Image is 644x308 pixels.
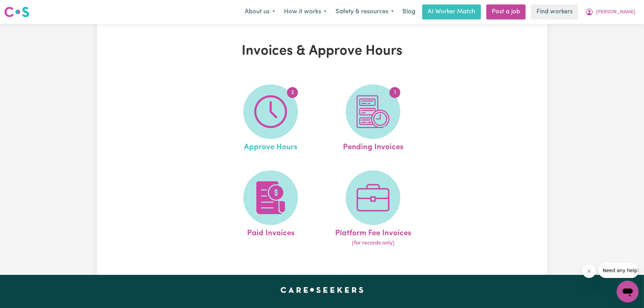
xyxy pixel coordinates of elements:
span: 2 [287,87,298,98]
a: Blog [398,4,419,19]
button: Safety & resources [331,5,398,19]
span: Approve Hours [244,139,297,153]
span: (for records only) [352,239,395,247]
a: Paid Invoices [221,170,320,248]
a: AI Worker Match [422,4,481,19]
span: Platform Fee Invoices [335,225,411,239]
iframe: Message from company [599,263,639,278]
a: Careseekers home page [281,287,363,293]
a: Pending Invoices [324,84,422,153]
a: Platform Fee Invoices(for records only) [324,170,422,248]
span: Paid Invoices [247,225,295,239]
span: 1 [389,87,400,98]
a: Careseekers logo [4,4,29,20]
h1: Invoices & Approve Hours [176,43,468,59]
iframe: Button to launch messaging window [617,281,639,303]
button: My Account [581,5,640,19]
a: Post a job [486,4,526,19]
a: Approve Hours [221,84,320,153]
a: Find workers [531,4,578,19]
iframe: Close message [582,264,596,278]
span: Need any help? [4,5,41,10]
img: Careseekers logo [4,6,29,18]
span: [PERSON_NAME] [596,9,635,16]
button: About us [240,5,280,19]
span: Pending Invoices [343,139,403,153]
button: How it works [280,5,331,19]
